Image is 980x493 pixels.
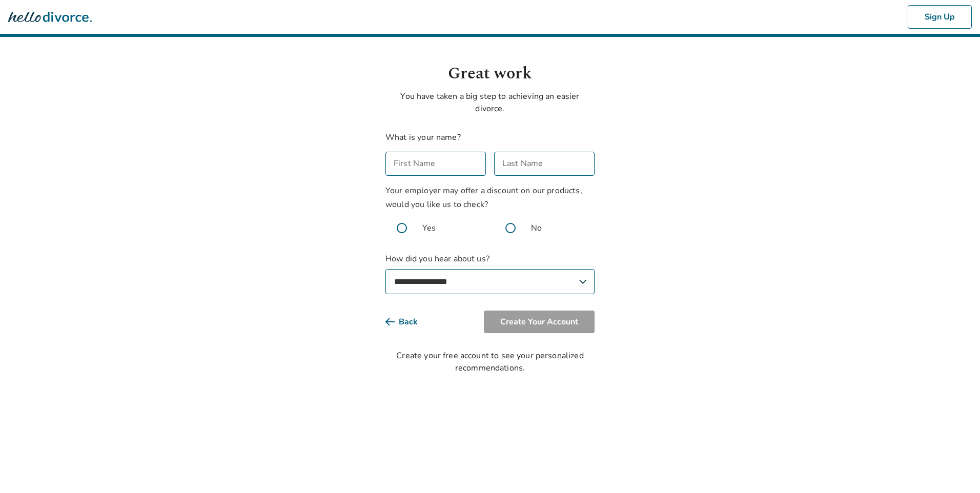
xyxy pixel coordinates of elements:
[929,444,980,493] iframe: Chat Widget
[385,350,595,374] div: Create your free account to see your personalized recommendations.
[385,61,595,86] h1: Great work
[385,269,595,294] select: How did you hear about us?
[385,132,461,143] label: What is your name?
[422,222,436,234] span: Yes
[385,311,434,333] button: Back
[908,5,972,29] button: Sign Up
[385,90,595,115] p: You have taken a big step to achieving an easier divorce.
[531,222,542,234] span: No
[385,253,595,294] label: How did you hear about us?
[385,185,582,210] span: Your employer may offer a discount on our products, would you like us to check?
[484,311,595,333] button: Create Your Account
